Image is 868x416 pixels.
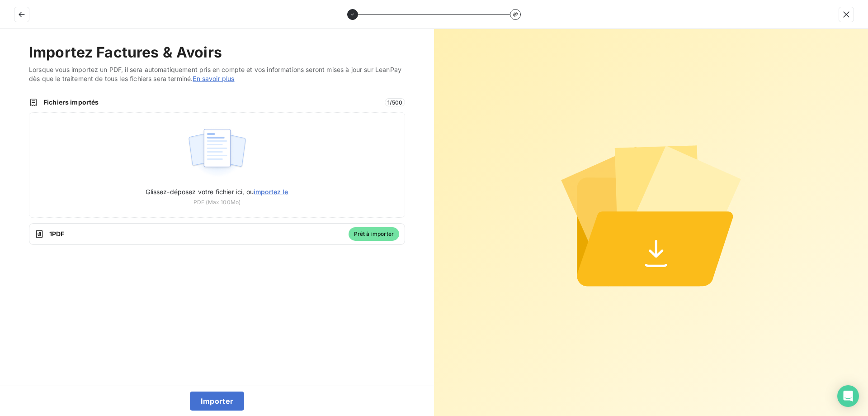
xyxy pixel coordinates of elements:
img: illustration [187,124,247,182]
span: Prêt à importer [349,227,399,241]
span: importez le [254,188,288,196]
span: PDF (Max 100Mo) [193,198,241,206]
a: En savoir plus [193,75,234,82]
div: Open Intercom Messenger [837,385,859,407]
button: Importer [190,392,245,411]
h2: Importez Factures & Avoirs [29,43,405,62]
span: 1 PDF [49,230,343,239]
span: Fichiers importés [43,98,379,107]
span: Lorsque vous importez un PDF, il sera automatiquement pris en compte et vos informations seront m... [29,65,405,83]
span: 1 / 500 [385,98,405,106]
span: Glissez-déposez votre fichier ici, ou [146,188,288,196]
